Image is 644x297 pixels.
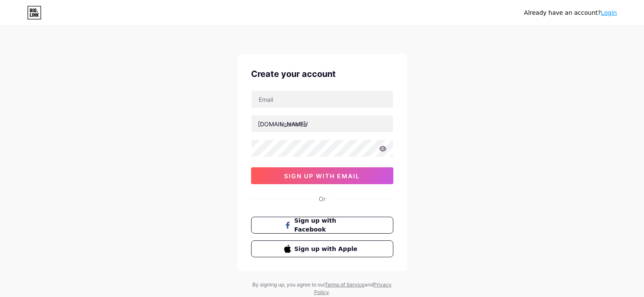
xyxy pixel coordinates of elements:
[601,9,617,16] a: Login
[294,216,360,234] span: Sign up with Facebook
[251,240,393,257] button: Sign up with Apple
[251,217,393,234] button: Sign up with Facebook
[252,115,393,132] input: username
[319,194,326,203] div: Or
[251,68,393,80] div: Create your account
[250,281,394,296] div: By signing up, you agree to our and .
[258,120,308,128] div: [DOMAIN_NAME]/
[524,8,617,17] div: Already have an account?
[325,281,365,288] a: Terms of Service
[284,172,360,180] span: sign up with email
[294,245,360,253] span: Sign up with Apple
[252,91,393,108] input: Email
[251,167,393,184] button: sign up with email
